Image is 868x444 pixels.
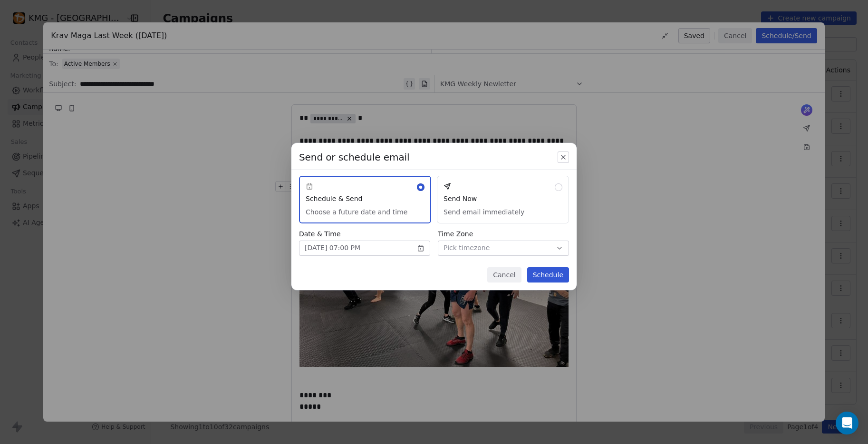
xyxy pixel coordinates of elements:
[299,151,410,164] span: Send or schedule email
[438,241,569,256] button: Pick timezone
[299,241,430,256] button: [DATE] 07:00 PM
[487,267,521,283] button: Cancel
[305,243,360,253] span: [DATE] 07:00 PM
[444,243,490,253] span: Pick timezone
[438,229,569,239] span: Time Zone
[527,267,569,283] button: Schedule
[299,229,430,239] span: Date & Time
